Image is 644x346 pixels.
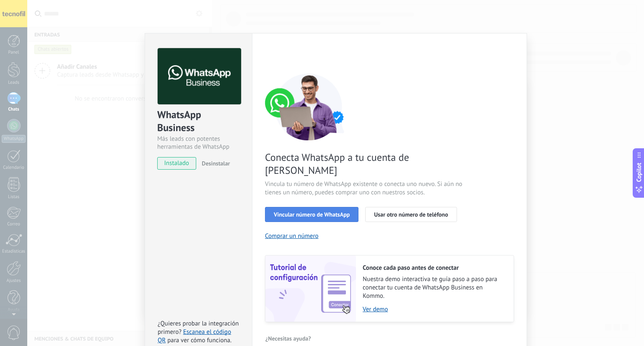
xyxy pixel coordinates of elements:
[158,320,239,336] span: ¿Quieres probar la integración primero?
[363,264,505,272] h2: Conoce cada paso antes de conectar
[202,160,230,167] span: Desinstalar
[265,207,358,222] button: Vincular número de WhatsApp
[167,336,231,344] span: para ver cómo funciona.
[198,157,230,170] button: Desinstalar
[365,207,457,222] button: Usar otro número de teléfono
[158,157,196,170] span: instalado
[265,336,311,341] span: ¿Necesitas ayuda?
[158,48,241,105] img: logo_main.png
[363,305,505,313] a: Ver demo
[363,275,505,300] span: Nuestra demo interactiva te guía paso a paso para conectar tu cuenta de WhatsApp Business en Kommo.
[265,73,353,140] img: connect number
[265,232,319,240] button: Comprar un número
[635,163,643,182] span: Copilot
[158,328,231,344] a: Escanea el código QR
[265,151,465,177] span: Conecta WhatsApp a tu cuenta de [PERSON_NAME]
[374,212,448,217] span: Usar otro número de teléfono
[265,332,312,345] button: ¿Necesitas ayuda?
[274,212,350,217] span: Vincular número de WhatsApp
[157,135,240,151] div: Más leads con potentes herramientas de WhatsApp
[265,180,465,197] span: Vincula tu número de WhatsApp existente o conecta uno nuevo. Si aún no tienes un número, puedes c...
[157,108,240,135] div: WhatsApp Business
